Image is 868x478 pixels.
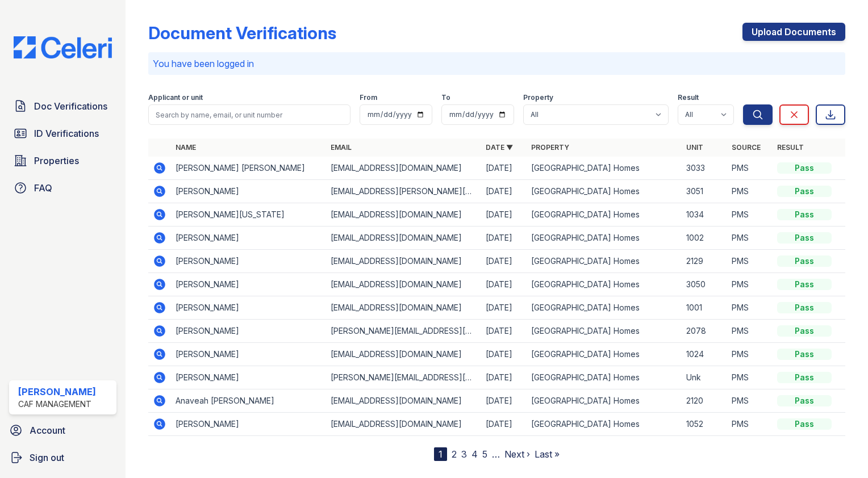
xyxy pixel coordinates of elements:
td: 1001 [682,296,727,320]
img: CE_Logo_Blue-a8612792a0a2168367f1c8372b55b34899dd931a85d93a1a3d3e32e68fde9ad4.png [5,36,121,58]
td: PMS [727,250,773,273]
div: Pass [777,279,832,290]
label: Applicant or unit [148,93,203,102]
span: Doc Verifications [34,99,107,113]
td: 3033 [682,157,727,180]
td: [DATE] [481,389,527,413]
td: [PERSON_NAME][EMAIL_ADDRESS][DOMAIN_NAME] [326,320,481,343]
td: [DATE] [481,157,527,180]
td: PMS [727,320,773,343]
td: [GEOGRAPHIC_DATA] Homes [527,203,682,227]
td: PMS [727,273,773,296]
td: [DATE] [481,203,527,227]
td: [PERSON_NAME] [171,320,326,343]
td: 1052 [682,413,727,436]
td: [GEOGRAPHIC_DATA] Homes [527,180,682,203]
td: [GEOGRAPHIC_DATA] Homes [527,366,682,389]
td: [DATE] [481,296,527,320]
td: [DATE] [481,250,527,273]
td: [GEOGRAPHIC_DATA] Homes [527,389,682,413]
a: Email [331,143,352,152]
td: [GEOGRAPHIC_DATA] Homes [527,250,682,273]
td: [GEOGRAPHIC_DATA] Homes [527,296,682,320]
label: Result [678,93,699,102]
td: [DATE] [481,227,527,250]
input: Search by name, email, or unit number [148,104,350,125]
a: Sign out [5,446,121,469]
td: 3050 [682,273,727,296]
td: 2120 [682,389,727,413]
a: Date ▼ [486,143,513,152]
label: Property [523,93,553,102]
div: Pass [777,372,832,383]
div: Pass [777,162,832,174]
div: Pass [777,186,832,197]
div: [PERSON_NAME] [18,385,96,399]
a: 4 [471,448,478,460]
a: Account [5,419,121,442]
a: 2 [452,448,457,460]
span: ID Verifications [34,127,99,140]
div: Pass [777,325,832,337]
td: [GEOGRAPHIC_DATA] Homes [527,273,682,296]
td: PMS [727,157,773,180]
td: [PERSON_NAME][EMAIL_ADDRESS][PERSON_NAME][DOMAIN_NAME] [326,366,481,389]
td: [EMAIL_ADDRESS][DOMAIN_NAME] [326,413,481,436]
a: 3 [461,448,467,460]
span: … [492,447,500,461]
div: Pass [777,209,832,220]
td: [GEOGRAPHIC_DATA] Homes [527,157,682,180]
td: [PERSON_NAME][US_STATE] [171,203,326,227]
a: Property [531,143,569,152]
td: [EMAIL_ADDRESS][DOMAIN_NAME] [326,296,481,320]
td: [DATE] [481,273,527,296]
div: Pass [777,302,832,313]
a: ID Verifications [9,122,116,145]
a: FAQ [9,177,116,199]
p: You have been logged in [153,57,841,70]
td: [EMAIL_ADDRESS][DOMAIN_NAME] [326,157,481,180]
label: From [360,93,377,102]
td: [EMAIL_ADDRESS][DOMAIN_NAME] [326,389,481,413]
a: Doc Verifications [9,95,116,118]
td: [PERSON_NAME] [PERSON_NAME] [171,157,326,180]
td: 2078 [682,320,727,343]
span: Properties [34,154,79,167]
td: [EMAIL_ADDRESS][DOMAIN_NAME] [326,250,481,273]
td: Unk [682,366,727,389]
div: 1 [434,447,447,461]
td: [DATE] [481,180,527,203]
td: [PERSON_NAME] [171,366,326,389]
td: 1034 [682,203,727,227]
label: To [441,93,450,102]
td: 1002 [682,227,727,250]
td: [PERSON_NAME] [171,273,326,296]
td: PMS [727,203,773,227]
a: Result [777,143,804,152]
span: Sign out [30,451,64,464]
td: PMS [727,180,773,203]
a: Source [732,143,761,152]
td: [DATE] [481,366,527,389]
td: [PERSON_NAME] [171,250,326,273]
td: [DATE] [481,413,527,436]
div: Pass [777,232,832,244]
td: [PERSON_NAME] [171,296,326,320]
a: Next › [504,448,530,460]
td: [PERSON_NAME] [171,227,326,250]
a: Unit [686,143,703,152]
a: Last » [535,448,560,460]
td: PMS [727,296,773,320]
td: [EMAIL_ADDRESS][DOMAIN_NAME] [326,273,481,296]
div: Pass [777,418,832,430]
td: PMS [727,343,773,366]
td: 1024 [682,343,727,366]
td: [GEOGRAPHIC_DATA] Homes [527,227,682,250]
div: Pass [777,255,832,267]
td: [EMAIL_ADDRESS][PERSON_NAME][DOMAIN_NAME] [326,180,481,203]
span: FAQ [34,181,52,195]
a: 5 [482,448,487,460]
td: [GEOGRAPHIC_DATA] Homes [527,413,682,436]
div: Pass [777,395,832,406]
